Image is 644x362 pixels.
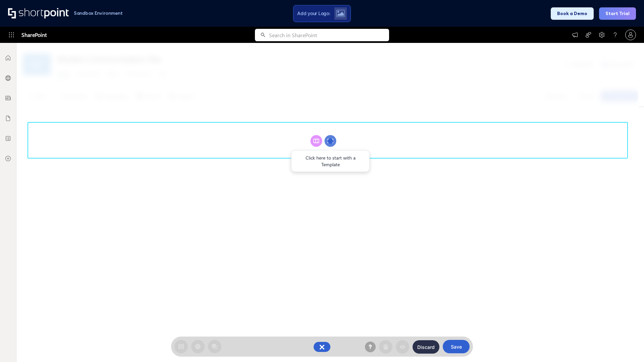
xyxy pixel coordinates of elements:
[74,11,123,15] h1: Sandbox Environment
[443,340,470,353] button: Save
[21,27,47,43] span: SharePoint
[610,330,644,362] iframe: Chat Widget
[269,29,389,41] input: Search in SharePoint
[599,7,636,20] button: Start Trial
[336,10,345,17] img: Upload logo
[551,7,594,20] button: Book a Demo
[413,340,439,354] button: Discard
[297,10,330,16] span: Add your Logo:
